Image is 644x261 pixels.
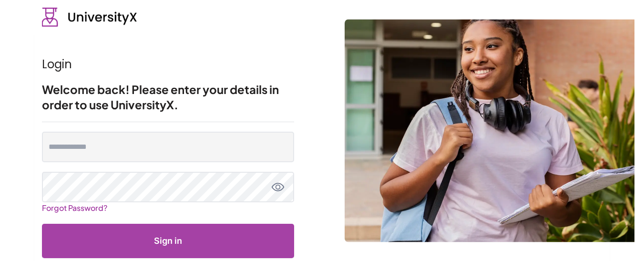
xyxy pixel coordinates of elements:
img: UniversityX logo [42,8,137,27]
button: Submit form [42,224,294,258]
h1: Login [42,57,294,72]
a: Forgot Password? [42,199,107,217]
img: login background [345,19,634,242]
button: toggle password view [271,180,285,194]
h2: Welcome back! Please enter your details in order to use UniversityX. [42,82,294,112]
